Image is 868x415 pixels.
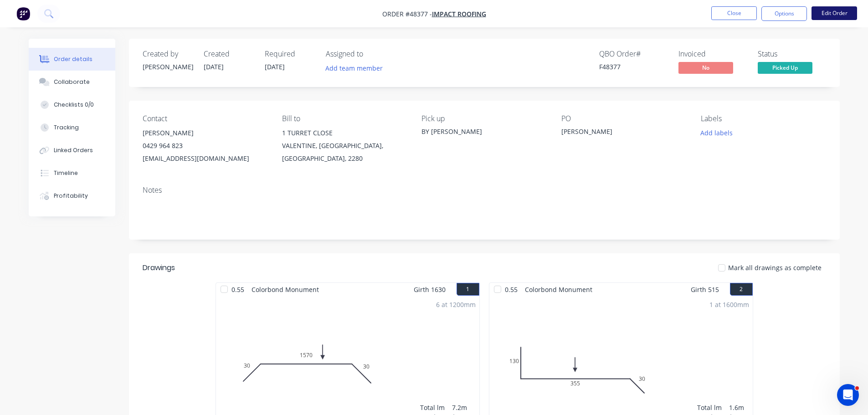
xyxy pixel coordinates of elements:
[812,6,857,20] button: Edit Order
[729,403,749,412] div: 1.6m
[29,116,115,139] button: Tracking
[728,263,822,272] span: Mark all drawings as complete
[421,114,546,123] div: Pick up
[282,127,407,139] div: 1 TURRET CLOSE
[691,283,719,296] span: Girth 515
[436,300,476,309] div: 6 at 1200mm
[16,7,30,20] img: Factory
[501,283,521,296] span: 0.55
[711,6,757,20] button: Close
[204,50,254,58] div: Created
[143,186,826,195] div: Notes
[561,114,686,123] div: PO
[228,283,248,296] span: 0.55
[54,146,93,154] div: Linked Orders
[143,50,193,58] div: Created by
[143,62,193,72] div: [PERSON_NAME]
[143,152,267,165] div: [EMAIL_ADDRESS][DOMAIN_NAME]
[248,283,323,296] span: Colorbond Monument
[282,127,407,165] div: 1 TURRET CLOSEVALENTINE, [GEOGRAPHIC_DATA], [GEOGRAPHIC_DATA], 2280
[678,62,733,73] span: No
[282,139,407,165] div: VALENTINE, [GEOGRAPHIC_DATA], [GEOGRAPHIC_DATA], 2280
[29,139,115,162] button: Linked Orders
[29,71,115,93] button: Collaborate
[599,62,668,72] div: F48377
[143,114,267,123] div: Contact
[414,283,446,296] span: Girth 1630
[143,127,267,165] div: [PERSON_NAME]0429 964 823[EMAIL_ADDRESS][DOMAIN_NAME]
[678,50,747,58] div: Invoiced
[265,50,315,58] div: Required
[701,114,826,123] div: Labels
[709,300,749,309] div: 1 at 1600mm
[382,10,432,18] span: Order #48377 -
[54,192,88,200] div: Profitability
[54,101,94,109] div: Checklists 0/0
[421,127,546,136] div: BY [PERSON_NAME]
[730,283,753,296] button: 2
[326,62,388,74] button: Add team member
[282,114,407,123] div: Bill to
[143,127,267,139] div: [PERSON_NAME]
[29,93,115,116] button: Checklists 0/0
[265,62,285,71] span: [DATE]
[326,50,417,58] div: Assigned to
[758,50,826,58] div: Status
[143,139,267,152] div: 0429 964 823
[143,262,175,273] div: Drawings
[457,283,479,296] button: 1
[29,162,115,184] button: Timeline
[758,62,812,73] span: Picked Up
[432,10,486,18] a: IMPACT ROOFING
[521,283,596,296] span: Colorbond Monument
[761,6,807,21] button: Options
[29,48,115,71] button: Order details
[561,127,675,139] div: [PERSON_NAME]
[54,55,92,63] div: Order details
[54,123,79,132] div: Tracking
[54,78,90,86] div: Collaborate
[696,127,738,139] button: Add labels
[54,169,78,177] div: Timeline
[697,403,722,412] div: Total lm
[320,62,387,74] button: Add team member
[452,403,476,412] div: 7.2m
[758,62,812,76] button: Picked Up
[204,62,224,71] span: [DATE]
[29,184,115,207] button: Profitability
[420,403,445,412] div: Total lm
[599,50,668,58] div: QBO Order #
[837,384,859,406] iframe: Intercom live chat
